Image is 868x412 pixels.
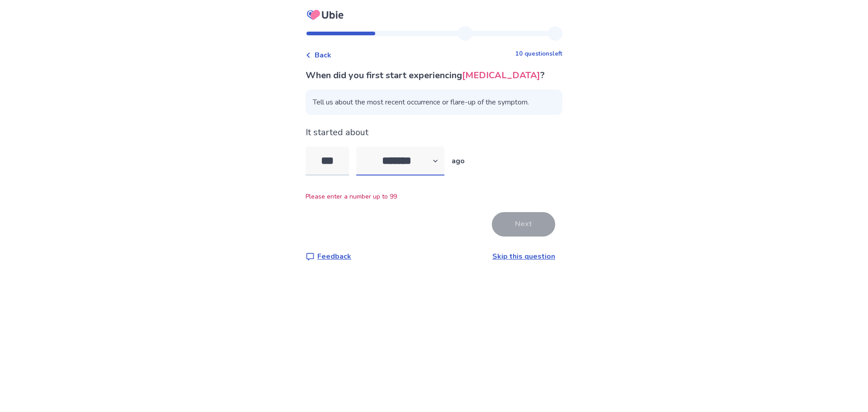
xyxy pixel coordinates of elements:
p: Please enter a number up to 99 [306,192,562,201]
p: Feedback [317,251,351,262]
span: Tell us about the most recent occurrence or flare-up of the symptom. [306,90,562,115]
p: 10 questions left [515,50,562,59]
a: Feedback [306,251,351,262]
button: Next [492,212,555,237]
span: Back [315,50,331,61]
p: When did you first start experiencing ? [306,69,562,82]
span: [MEDICAL_DATA] [462,69,540,81]
p: ago [452,156,465,166]
a: Skip this question [492,251,555,261]
p: It started about [306,126,562,139]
